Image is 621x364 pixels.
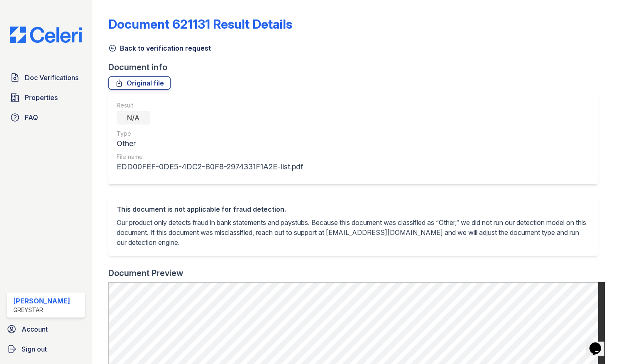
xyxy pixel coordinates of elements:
div: File name [117,153,303,161]
div: This document is not applicable for fraud detection. [117,204,590,214]
div: Other [117,138,303,149]
div: Greystar [13,306,70,314]
div: Result [117,101,303,110]
a: Doc Verifications [7,69,85,86]
span: FAQ [25,112,38,122]
span: Sign out [22,344,47,354]
div: Document Preview [108,267,183,279]
a: Sign out [3,341,88,357]
iframe: chat widget [586,331,613,356]
span: Doc Verifications [25,73,78,83]
span: Properties [25,93,58,103]
p: Our product only detects fraud in bank statements and paystubs. Because this document was classif... [117,217,590,247]
img: CE_Logo_Blue-a8612792a0a2168367f1c8372b55b34899dd931a85d93a1a3d3e32e68fde9ad4.png [3,27,88,43]
a: Document 621131 Result Details [108,17,292,32]
a: FAQ [7,109,85,126]
div: Type [117,129,303,138]
a: Account [3,321,88,337]
div: Document info [108,61,605,73]
div: N/A [117,111,150,125]
a: Original file [108,76,171,90]
a: Back to verification request [108,43,211,53]
div: EDD00FEF-0DE5-4DC2-B0F8-2974331F1A2E-list.pdf [117,161,303,173]
div: [PERSON_NAME] [13,296,70,306]
span: Account [22,324,48,334]
a: Properties [7,89,85,106]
